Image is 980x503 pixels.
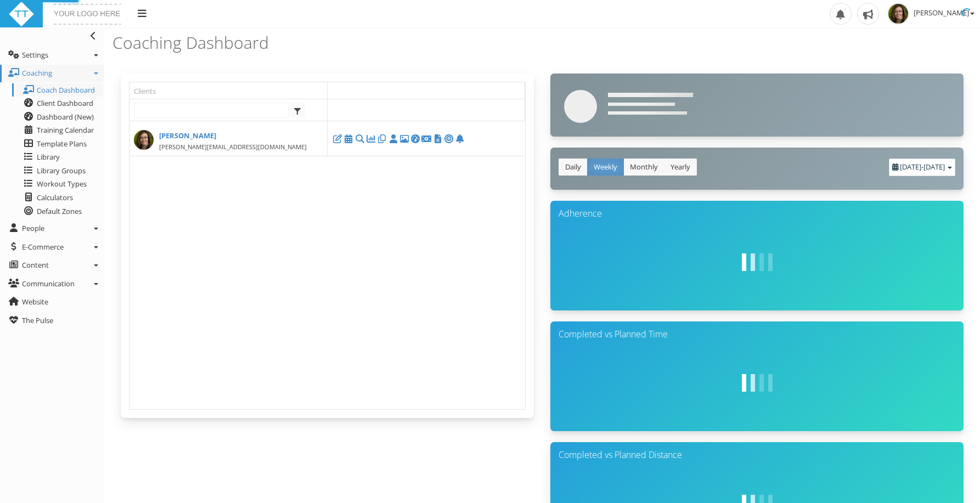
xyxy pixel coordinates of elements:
span: Coaching [22,68,52,78]
a: Calculators [12,191,103,205]
div: - [889,159,955,176]
span: Template Plans [37,139,87,149]
a: Files [376,133,387,143]
a: Notifications [454,133,465,143]
a: Default Zones [12,205,103,218]
a: Library Groups [12,164,103,178]
span: Website [22,297,48,307]
a: Account [421,133,432,143]
span: Calculators [37,193,73,202]
a: Daily [559,159,588,176]
a: Yearly [664,159,697,176]
a: Client Training Dashboard [410,133,421,143]
span: The Pulse [22,315,53,325]
a: Training Calendar [343,133,354,143]
a: Performance [365,133,376,143]
img: yourlogohere.png [51,1,124,27]
a: Dashboard (New) [12,110,103,124]
a: Training Calendar [12,123,103,137]
h3: Completed vs Planned Distance [559,450,955,460]
a: Profile [387,133,398,143]
span: People [22,223,44,233]
span: Library [37,152,60,162]
span: Workout Types [37,179,87,189]
span: E-Commerce [22,242,64,252]
span: [DATE] [923,162,945,172]
span: Settings [22,50,48,60]
img: white-bars-1s-80px.svg [735,361,779,405]
span: select [291,103,305,117]
span: Default Zones [37,206,82,216]
span: Library Groups [37,166,86,176]
a: Coach Dashboard [12,83,103,97]
a: Template Plans [12,137,103,151]
a: Clients [134,82,327,99]
h3: Coaching Dashboard [112,33,538,52]
a: [PERSON_NAME] [134,130,323,142]
a: Progress images [399,133,410,143]
img: ttbadgewhite_48x48.png [8,1,35,27]
span: Coach Dashboard [37,85,95,95]
a: Monthly [623,159,664,176]
span: Dashboard (New) [37,112,94,122]
span: Content [22,260,49,270]
img: white-bars-1s-80px.svg [735,240,779,284]
span: [DATE] [900,162,921,172]
span: [PERSON_NAME] [914,8,975,18]
a: Submitted Forms [432,133,443,143]
h3: Completed vs Planned Time [559,330,955,340]
a: Edit Client [332,133,343,143]
h3: Adherence [559,209,955,219]
span: Training Calendar [37,125,94,135]
a: Weekly [587,159,624,176]
img: 92d3cd8daf7ade7220383184febde6b4 [887,3,909,25]
small: [PERSON_NAME][EMAIL_ADDRESS][DOMAIN_NAME] [159,143,307,151]
a: Training Zones [443,133,454,143]
a: Library [12,150,103,164]
span: Client Dashboard [37,98,93,108]
a: Client Dashboard [12,97,103,110]
a: Workout Types [12,177,103,191]
span: Communication [22,279,75,289]
a: Activity Search [354,133,365,143]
